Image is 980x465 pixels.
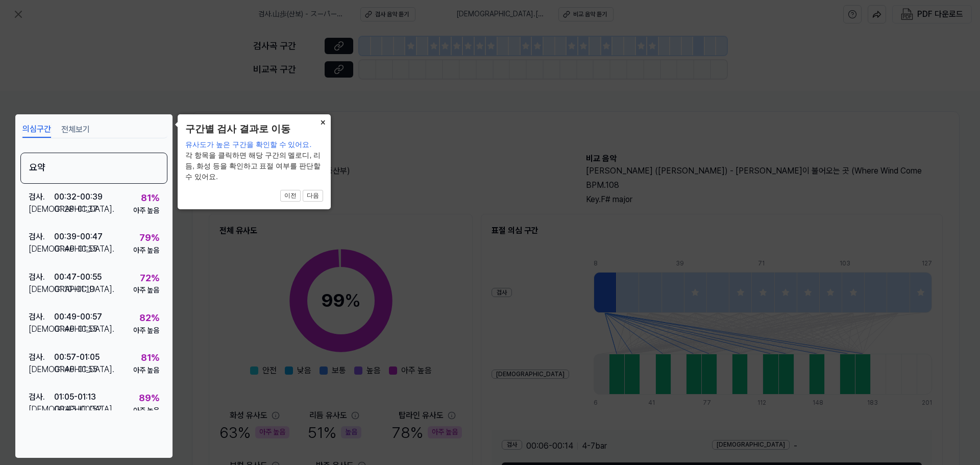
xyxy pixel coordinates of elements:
button: 이전 [280,190,301,202]
div: 아주 높음 [133,246,159,256]
div: 81 % [141,351,159,365]
div: 각 항목을 클릭하면 해당 구간의 멜로디, 리듬, 화성 등을 확인하고 표절 여부를 판단할 수 있어요. [185,139,323,182]
button: 의심구간 [22,121,51,138]
div: 82 % [139,311,159,326]
div: 01:46 - 01:55 [54,323,97,335]
div: 00:39 - 00:47 [54,231,103,243]
div: 검사 . [29,231,54,243]
div: 00:49 - 00:57 [54,311,102,323]
button: Close [314,114,331,129]
div: 00:57 - 01:05 [54,351,100,363]
div: 72 % [140,271,159,286]
div: 아주 높음 [133,285,159,296]
div: 아주 높음 [133,206,159,216]
div: 검사 . [29,391,54,403]
div: 아주 높음 [133,326,159,336]
div: 00:47 - 00:55 [54,271,102,283]
div: 00:43 - 00:52 [54,403,102,415]
div: [DEMOGRAPHIC_DATA] . [29,283,54,296]
div: 01:05 - 01:13 [54,391,96,403]
header: 구간별 검사 결과로 이동 [185,122,323,137]
div: 01:10 - 01:19 [54,283,94,296]
div: 01:28 - 01:37 [54,203,97,215]
div: 01:46 - 01:55 [54,363,97,376]
div: 81 % [141,191,159,206]
div: 검사 . [29,311,54,323]
button: 다음 [303,190,323,202]
div: [DEMOGRAPHIC_DATA] . [29,243,54,255]
div: 아주 높음 [133,406,159,416]
div: 89 % [139,391,159,406]
div: 79 % [139,231,159,246]
div: 00:32 - 00:39 [54,191,103,203]
div: [DEMOGRAPHIC_DATA] . [29,363,54,376]
div: 검사 . [29,271,54,283]
div: [DEMOGRAPHIC_DATA] . [29,403,54,415]
div: 요약 [20,153,167,184]
div: [DEMOGRAPHIC_DATA] . [29,203,54,215]
span: 유사도가 높은 구간을 확인할 수 있어요. [185,140,311,149]
div: 검사 . [29,351,54,363]
div: 검사 . [29,191,54,203]
div: 01:46 - 01:55 [54,243,97,255]
div: [DEMOGRAPHIC_DATA] . [29,323,54,335]
div: 아주 높음 [133,365,159,376]
button: 전체보기 [61,121,90,138]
